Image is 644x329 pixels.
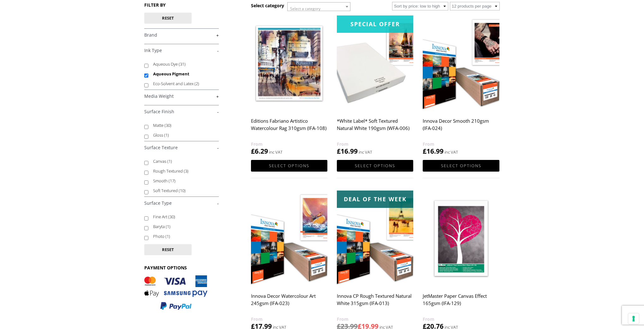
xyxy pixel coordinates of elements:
[166,224,170,229] span: (1)
[251,15,327,156] a: Editions Fabriano Artistico Watercolour Rag 310gsm (IFA-108) £6.29
[337,15,413,33] div: Special Offer
[423,15,499,111] img: Innova Decor Smooth 210gsm (IFA-024)
[153,166,213,176] label: Rough Textured
[144,48,219,54] a: -
[153,156,213,166] label: Canvas
[153,120,213,130] label: Matte
[251,160,327,172] a: Select options for “Editions Fabriano Artistico Watercolour Rag 310gsm (IFA-108)”
[337,147,358,156] bdi: 16.99
[153,59,213,69] label: Aqueous Dye
[251,147,268,156] bdi: 6.29
[194,81,199,86] span: (2)
[423,15,499,156] a: Innova Decor Smooth 210gsm (IFA-024) £16.99
[628,313,639,324] button: Your consent preferences for tracking technologies
[153,222,213,232] label: Baryta
[184,168,188,174] span: (3)
[169,178,176,184] span: (17)
[153,79,213,89] label: Eco-Solvent and Latex
[144,244,192,255] button: Reset
[423,147,426,156] span: £
[337,115,413,140] h2: *White Label* Soft Textured Natural White 190gsm (WFA-006)
[144,197,219,209] h4: Surface Type
[251,115,327,140] h2: Editions Fabriano Artistico Watercolour Rag 310gsm (IFA-108)
[168,214,175,220] span: (30)
[144,275,207,310] img: PAYMENT OPTIONS
[337,191,413,286] img: Innova CP Rough Textured Natural White 315gsm (IFA-013)
[337,290,413,315] h2: Innova CP Rough Textured Natural White 315gsm (IFA-013)
[144,265,219,271] h3: PAYMENT OPTIONS
[251,3,284,9] h3: Select category
[251,15,327,111] img: Editions Fabriano Artistico Watercolour Rag 310gsm (IFA-108)
[165,233,170,239] span: (1)
[164,132,169,138] span: (1)
[337,15,413,156] a: Special Offer*White Label* Soft Textured Natural White 190gsm (WFA-006) £16.99
[167,158,172,164] span: (1)
[423,191,499,286] img: JetMaster Paper Canvas Effect 165gsm (IFA-129)
[144,2,219,8] h3: FILTER BY
[179,188,186,193] span: (10)
[290,6,320,11] span: Select a category
[337,15,413,111] img: *White Label* Soft Textured Natural White 190gsm (WFA-006)
[179,61,186,67] span: (31)
[153,176,213,186] label: Smooth
[144,200,219,206] a: -
[153,212,213,222] label: Fine Art
[144,32,219,38] a: +
[144,13,192,24] button: Reset
[153,186,213,196] label: Soft Textured
[153,130,213,140] label: Gloss
[251,191,327,286] img: Innova Decor Watercolour Art 245gsm (IFA-023)
[337,147,341,156] span: £
[337,160,413,172] a: Select options for “*White Label* Soft Textured Natural White 190gsm (WFA-006)”
[153,232,213,241] label: Photo
[144,28,219,41] h4: Brand
[423,147,444,156] bdi: 16.99
[423,115,499,140] h2: Innova Decor Smooth 210gsm (IFA-024)
[251,147,255,156] span: £
[144,105,219,118] h4: Surface Finish
[144,109,219,115] a: -
[144,44,219,56] h4: Ink Type
[423,290,499,315] h2: JetMaster Paper Canvas Effect 165gsm (IFA-129)
[144,90,219,102] h4: Media Weight
[164,122,171,128] span: (30)
[144,145,219,151] a: -
[144,93,219,99] a: +
[423,160,499,172] a: Select options for “Innova Decor Smooth 210gsm (IFA-024)”
[144,141,219,154] h4: Surface Texture
[337,191,413,208] div: Deal of the week
[153,69,213,79] label: Aqueous Pigment
[392,2,448,10] select: Shop order
[251,290,327,315] h2: Innova Decor Watercolour Art 245gsm (IFA-023)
